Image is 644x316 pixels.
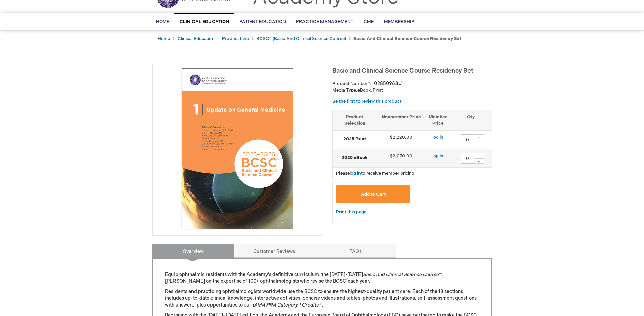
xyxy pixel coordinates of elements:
a: Customer Reviews [234,244,315,258]
p: Residents and practicing ophthalmologists worldwide use the BCSC to ensure the highest-quality pa... [165,288,479,309]
a: FAQs [315,244,396,258]
span: Clinical Education [180,19,229,24]
a: Be the first to review this product [332,99,401,104]
strong: Media Type: [332,87,357,93]
th: Qty [450,110,492,130]
strong: Basic and Clinical Science Course Residency Set [353,36,461,41]
input: Qty [461,153,474,164]
th: Product Selection [333,110,377,130]
strong: Product Number [332,81,371,86]
span: Practice Management [296,19,353,24]
th: Member Price [425,110,450,130]
span: Home [156,19,169,24]
a: Print this page [336,208,366,216]
span: CME [364,19,374,24]
a: log in [432,135,443,140]
strong: 2025 Print [336,136,373,142]
div: - [474,140,484,145]
span: Patient Education [239,19,286,24]
span: Add to Cart [361,192,386,197]
a: log in [432,153,443,159]
p: eBook, Print [332,87,492,94]
a: Overview [152,244,234,258]
span: Basic and Clinical Science Course Residency Set [332,67,473,74]
div: + [474,134,484,140]
a: log in [350,171,361,176]
a: BCSC® (Basic and Clinical Science Course) [256,36,346,41]
span: Please to receive member pricing [336,171,415,176]
em: Basic and Clinical Science Course [363,272,439,277]
strong: 2025 eBook [336,155,373,161]
input: Qty [461,134,474,145]
a: Product Line [222,36,249,41]
p: Equip ophthalmic residents with the Academy’s definitive curriculum: the [DATE]-[DATE] ™. [PERSON... [165,271,479,285]
sup: ® [346,278,348,282]
div: + [474,153,484,159]
span: Membership [384,19,415,24]
div: - [474,158,484,164]
img: Basic and Clinical Science Course Residency Set [156,68,318,230]
em: AMA PRA Category 1 Credits [254,302,318,308]
td: $2,070.00 [377,149,425,168]
td: $2,220.00 [377,131,425,149]
button: Add to Cart [336,185,411,203]
div: 02850963U [374,80,402,87]
a: Clinical Education [178,36,215,41]
th: Nonmember Price [377,110,425,130]
a: Home [158,36,170,41]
